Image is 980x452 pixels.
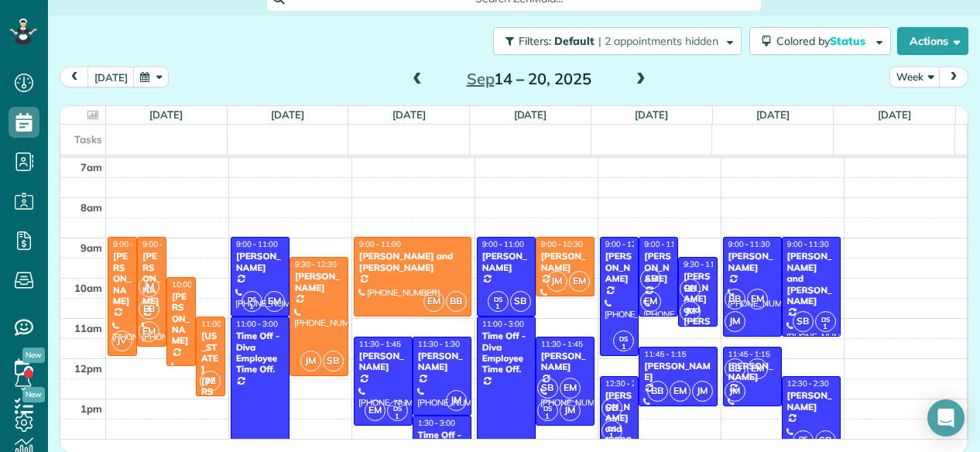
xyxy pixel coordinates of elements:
button: [DATE] [87,67,135,87]
span: JM [725,381,745,402]
div: [PERSON_NAME] [540,351,590,373]
button: next [939,67,968,87]
a: [DATE] [392,108,426,121]
div: [PERSON_NAME] [728,251,777,273]
span: JV [111,330,132,351]
span: 11am [74,322,102,334]
div: [PERSON_NAME] [171,291,191,347]
span: 9:00 - 12:00 [113,239,155,249]
a: [DATE] [514,108,547,121]
div: [PERSON_NAME] [786,390,836,413]
span: JM [300,351,321,372]
span: 10am [74,282,102,294]
span: EM [640,291,661,312]
div: [PERSON_NAME] [643,251,673,284]
span: DS [608,424,616,433]
span: New [22,348,45,363]
span: 7am [81,161,102,173]
span: EM [670,381,690,402]
small: 1 [614,340,633,354]
span: SB [815,430,836,451]
span: 11:00 - 1:00 [201,319,243,329]
button: Week [889,67,941,87]
span: 9:00 - 11:30 [728,239,770,249]
small: 1 [388,409,407,424]
a: [DATE] [271,108,304,121]
span: EM [560,378,581,399]
button: Filters: Default | 2 appointments hidden [493,27,742,55]
button: Actions [897,27,968,55]
span: EM [139,321,159,342]
span: SB [793,311,814,332]
div: [PERSON_NAME] and [PERSON_NAME] [683,271,713,349]
span: DS [248,295,256,303]
a: [DATE] [635,108,668,121]
span: DS [543,404,552,413]
div: [PERSON_NAME] [643,361,712,383]
span: JM [139,276,159,297]
div: [PERSON_NAME] and [PERSON_NAME] [786,251,836,306]
button: Colored byStatus [749,27,891,55]
div: [US_STATE][PERSON_NAME] [200,330,221,430]
span: Sep [467,69,495,88]
div: [PERSON_NAME] [112,251,132,306]
div: Open Intercom Messenger [927,399,965,437]
span: 12pm [74,362,102,375]
span: 11:00 - 3:00 [482,319,524,329]
span: Colored by [776,34,871,48]
span: BB [725,358,745,379]
span: 1pm [81,402,102,415]
span: 1:30 - 3:00 [418,418,455,428]
span: JM [547,271,567,292]
span: JM [692,381,713,402]
div: [PERSON_NAME] [417,351,467,373]
div: Time Off - Diva Employee Time Off. [235,330,285,375]
div: [PERSON_NAME] [294,271,344,293]
span: 9:00 - 10:30 [541,239,583,249]
span: 9:00 - 11:00 [644,239,686,249]
span: 11:30 - 1:45 [359,339,401,349]
span: SB [601,398,622,419]
span: 9:00 - 11:00 [359,239,401,249]
small: 1 [488,300,508,314]
a: [DATE] [756,108,790,121]
div: [PERSON_NAME] and [PERSON_NAME] [358,251,467,273]
small: 1 [816,320,835,334]
span: 12:30 - 2:15 [605,378,647,389]
span: 9:30 - 12:30 [295,259,337,269]
span: Status [830,34,868,48]
span: JM [560,400,581,421]
span: DS [494,295,502,303]
span: EM [264,291,285,312]
span: BB [647,381,668,402]
span: SB [323,351,344,372]
div: [PERSON_NAME] [605,251,635,284]
span: 9:00 - 11:00 [482,239,524,249]
h2: 14 – 20, 2025 [432,70,625,87]
span: | 2 appointments hidden [598,34,718,48]
span: EM [423,291,444,312]
span: 11:00 - 3:00 [236,319,278,329]
div: [PERSON_NAME] [540,251,590,273]
span: BB [446,291,467,312]
span: 9:00 - 11:00 [236,239,278,249]
span: 9:30 - 11:15 [684,259,725,269]
small: 1 [242,300,262,314]
span: DS [799,434,807,443]
small: 1 [538,409,557,424]
span: 12:30 - 2:30 [787,378,829,389]
span: SB [640,269,661,289]
span: JM [725,311,745,332]
a: [DATE] [149,108,183,121]
span: Default [554,34,595,48]
span: 9:00 - 11:45 [142,239,184,249]
span: 11:45 - 1:15 [644,349,686,359]
div: [PERSON_NAME] [358,351,408,373]
a: Filters: Default | 2 appointments hidden [485,27,742,55]
span: EM [569,271,590,292]
span: JM [680,301,701,322]
span: JM [446,390,467,411]
span: 8am [81,201,102,214]
span: SB [537,378,558,399]
span: SB [510,291,531,312]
